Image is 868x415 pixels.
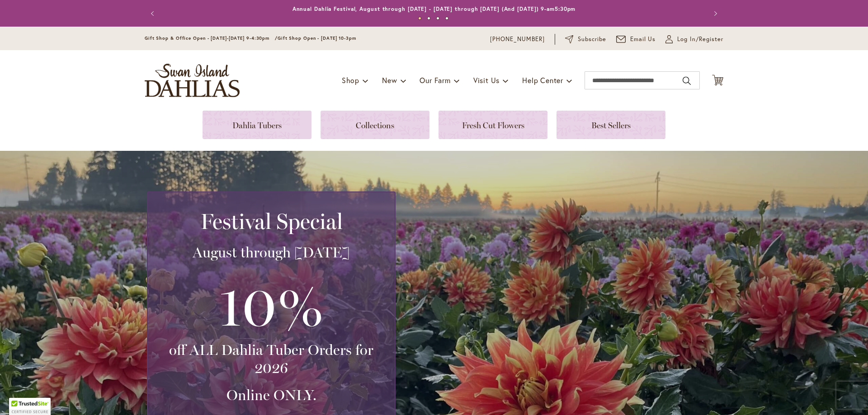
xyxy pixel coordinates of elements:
[616,35,656,44] a: Email Us
[159,270,384,341] h3: 10%
[490,35,545,44] a: [PHONE_NUMBER]
[159,341,384,377] h3: off ALL Dahlia Tuber Orders for 2026
[342,75,359,85] span: Shop
[630,35,656,44] span: Email Us
[278,35,356,41] span: Gift Shop Open - [DATE] 10-3pm
[159,243,384,261] h3: August through [DATE]
[145,64,240,97] a: store logo
[292,5,576,12] a: Annual Dahlia Festival, August through [DATE] - [DATE] through [DATE] (And [DATE]) 9-am5:30pm
[382,75,397,85] span: New
[473,75,500,85] span: Visit Us
[565,35,606,44] a: Subscribe
[145,35,278,41] span: Gift Shop & Office Open - [DATE]-[DATE] 9-4:30pm /
[159,209,384,234] h2: Festival Special
[677,35,723,44] span: Log In/Register
[418,17,421,20] button: 1 of 4
[522,75,563,85] span: Help Center
[665,35,723,44] a: Log In/Register
[445,17,448,20] button: 4 of 4
[427,17,430,20] button: 2 of 4
[578,35,606,44] span: Subscribe
[145,5,163,23] button: Previous
[436,17,439,20] button: 3 of 4
[705,5,723,23] button: Next
[420,75,450,85] span: Our Farm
